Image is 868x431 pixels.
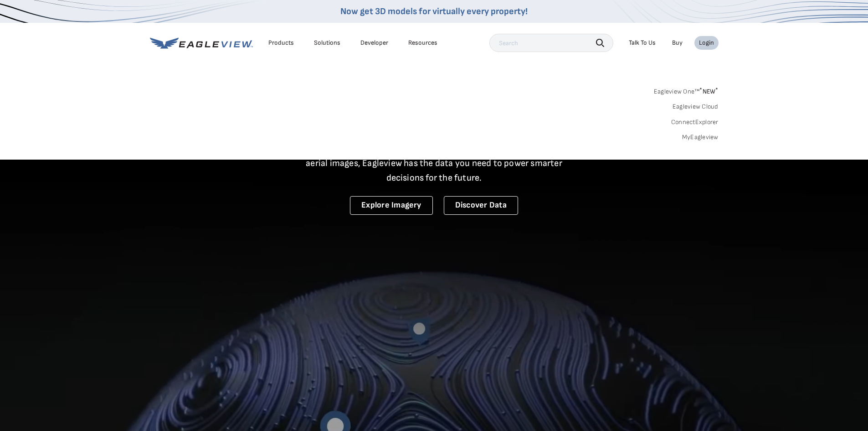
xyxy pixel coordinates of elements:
[408,39,437,47] div: Resources
[629,39,656,47] div: Talk To Us
[350,196,433,215] a: Explore Imagery
[444,196,518,215] a: Discover Data
[654,85,719,95] a: Eagleview One™*NEW*
[672,39,683,47] a: Buy
[673,103,719,111] a: Eagleview Cloud
[699,88,718,95] span: NEW
[671,118,719,126] a: ConnectExplorer
[489,34,613,52] input: Search
[682,133,719,141] a: MyEagleview
[360,39,388,47] a: Developer
[699,39,714,47] div: Login
[295,141,574,185] p: A new era starts here. Built on more than 3.5 billion high-resolution aerial images, Eagleview ha...
[340,6,528,17] a: Now get 3D models for virtually every property!
[268,39,294,47] div: Products
[314,39,340,47] div: Solutions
